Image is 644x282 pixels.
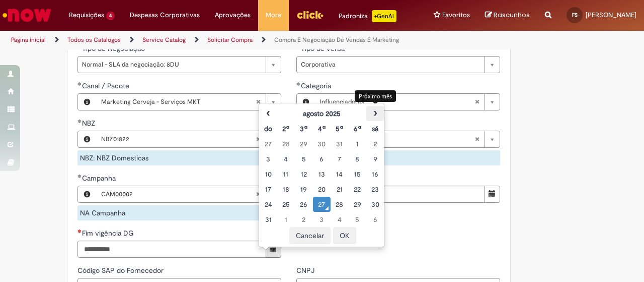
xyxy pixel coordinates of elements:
[69,10,104,20] span: Requisições
[297,184,310,194] div: 19 August 2025 Tuesday
[485,186,500,203] button: Mostrar calendário para Início da vigência DG
[67,36,121,44] a: Todos os Catálogos
[101,186,256,202] span: CAM00002
[469,94,485,110] abbr: Limpar campo Categoria
[333,214,346,224] div: 04 September 2025 Thursday
[369,214,381,224] div: 06 September 2025 Saturday
[259,121,277,136] th: Domingo
[296,186,485,203] input: Início da vigência DG 27 August 2025 Wednesday
[315,199,328,209] div: O seletor de data foi aberto.27 August 2025 Wednesday
[297,169,310,179] div: 12 August 2025 Tuesday
[331,121,348,136] th: Quinta-feira
[1,5,53,25] img: ServiceNow
[280,154,292,164] div: 04 August 2025 Monday
[251,131,266,147] abbr: Limpar campo NBZ
[77,229,82,233] span: Necessários
[280,214,292,224] div: 01 September 2025 Monday
[82,119,97,128] span: NBZ
[442,10,470,20] span: Favoritos
[369,139,381,149] div: 02 August 2025 Saturday
[315,131,500,147] a: VBZE03551Limpar campo Evento
[262,214,274,224] div: 31 August 2025 Sunday
[315,214,328,224] div: 03 September 2025 Wednesday
[297,199,310,209] div: 26 August 2025 Tuesday
[280,169,292,179] div: 11 August 2025 Monday
[339,10,396,22] div: Padroniza
[572,12,578,18] span: FS
[77,266,166,275] span: Código SAP do Fornecedor
[266,241,281,258] button: Mostrar calendário para Fim vigência DG
[11,36,46,44] a: Página inicial
[106,12,115,20] span: 4
[77,205,281,220] div: NA Campanha
[96,131,281,147] a: NBZ01822Limpar campo NBZ
[301,57,479,73] span: Corporativa
[366,106,384,121] th: Próximo mês
[333,154,346,164] div: 07 August 2025 Thursday
[295,121,312,136] th: Terça-feira
[280,199,292,209] div: 25 August 2025 Monday
[297,94,315,110] button: Categoria, Visualizar este registro Influenciadores
[259,106,277,121] th: Mês anterior
[96,94,281,110] a: Marketing Cerveja - Serviços MKTLimpar campo Canal / Pacote
[469,131,485,147] abbr: Limpar campo Evento
[351,139,363,149] div: 01 August 2025 Friday
[262,199,274,209] div: 24 August 2025 Sunday
[315,169,328,179] div: 13 August 2025 Wednesday
[130,10,200,20] span: Despesas Corporativas
[8,31,422,49] ul: Trilhas de página
[78,131,96,147] button: NBZ, Visualizar este registro NBZ01822
[366,121,384,136] th: Sábado
[348,121,366,136] th: Sexta-feira
[313,121,331,136] th: Quarta-feira
[333,227,356,244] button: OK
[274,36,399,44] a: Compra E Negociação De Vendas E Marketing
[77,150,281,165] div: NBZ: NBZ Domesticas
[296,266,316,275] span: CNPJ
[372,10,396,22] p: +GenAi
[351,214,363,224] div: 05 September 2025 Friday
[369,184,381,194] div: 23 August 2025 Saturday
[351,184,363,194] div: 22 August 2025 Friday
[262,154,274,164] div: 03 August 2025 Sunday
[289,227,331,244] button: Cancelar
[297,214,310,224] div: 02 September 2025 Tuesday
[296,82,301,86] span: Obrigatório Preenchido
[315,139,328,149] div: 30 July 2025 Wednesday
[320,131,474,147] span: VBZE03551
[101,94,256,110] span: Marketing Cerveja - Serviços MKT
[77,174,82,178] span: Obrigatório Preenchido
[351,154,363,164] div: 08 August 2025 Friday
[262,139,274,149] div: 27 July 2025 Sunday
[259,103,384,247] div: Escolher data
[82,57,261,73] span: Normal - SLA da negociação: 8DU
[142,36,186,44] a: Service Catalog
[277,106,366,121] th: agosto 2025. Alternar mês
[82,229,135,238] span: Fim vigência DG
[280,184,292,194] div: 18 August 2025 Monday
[369,199,381,209] div: 30 August 2025 Saturday
[82,174,118,183] span: Campanha
[297,154,310,164] div: 05 August 2025 Tuesday
[333,184,346,194] div: 21 August 2025 Thursday
[77,241,266,258] input: Fim vigência DG
[369,169,381,179] div: 16 August 2025 Saturday
[355,90,396,102] div: Próximo mês
[315,184,328,194] div: 20 August 2025 Wednesday
[266,10,281,20] span: More
[251,186,266,202] abbr: Limpar campo Campanha
[101,131,256,147] span: NBZ01822
[333,139,346,149] div: 31 July 2025 Thursday
[207,36,253,44] a: Solicitar Compra
[369,154,381,164] div: 09 August 2025 Saturday
[277,121,295,136] th: Segunda-feira
[320,94,474,110] span: Influenciadores
[351,199,363,209] div: 29 August 2025 Friday
[262,184,274,194] div: 17 August 2025 Sunday
[333,169,346,179] div: 14 August 2025 Thursday
[77,119,82,123] span: Obrigatório Preenchido
[485,11,530,20] a: Rascunhos
[82,81,131,90] span: Necessários - Canal / Pacote
[301,81,333,90] span: Necessários - Categoria
[280,139,292,149] div: 28 July 2025 Monday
